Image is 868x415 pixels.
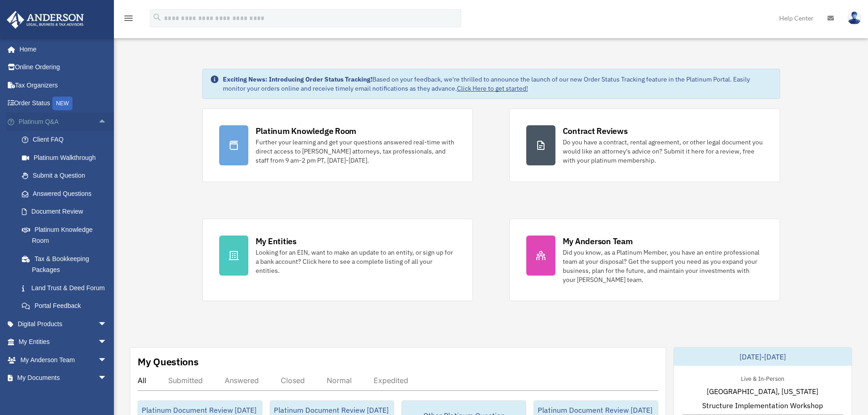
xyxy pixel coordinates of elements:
div: Do you have a contract, rental agreement, or other legal document you would like an attorney's ad... [563,138,763,165]
a: Document Review [13,203,121,221]
img: Anderson Advisors Platinum Portal [4,11,87,29]
span: Structure Implementation Workshop [702,400,823,411]
a: Platinum Q&Aarrow_drop_up [6,113,121,131]
div: My Entities [256,236,297,247]
a: My Entities Looking for an EIN, want to make an update to an entity, or sign up for a bank accoun... [202,219,473,301]
a: Home [6,40,116,58]
span: arrow_drop_down [98,351,116,369]
a: Digital Productsarrow_drop_down [6,315,121,333]
span: [GEOGRAPHIC_DATA], [US_STATE] [707,386,818,397]
a: Online Ordering [6,58,121,77]
a: Tax Organizers [6,76,121,94]
div: My Anderson Team [563,236,633,247]
a: Order StatusNEW [6,94,121,113]
strong: Exciting News: Introducing Order Status Tracking! [223,75,372,83]
span: arrow_drop_up [98,113,116,131]
div: Contract Reviews [563,125,628,137]
div: Expedited [374,376,408,385]
img: User Pic [847,11,861,25]
a: Answered Questions [13,184,121,203]
span: arrow_drop_down [98,369,116,388]
a: Platinum Walkthrough [13,149,121,167]
a: Platinum Knowledge Room [13,220,121,250]
div: Platinum Knowledge Room [256,125,357,137]
div: Closed [281,376,305,385]
i: search [152,12,162,22]
a: Submit a Question [13,167,121,185]
div: Submitted [168,376,203,385]
div: Based on your feedback, we're thrilled to announce the launch of our new Order Status Tracking fe... [223,75,772,93]
div: Live & In-Person [734,373,791,383]
i: menu [123,13,134,24]
a: My Anderson Team Did you know, as a Platinum Member, you have an entire professional team at your... [509,219,780,301]
a: Platinum Knowledge Room Further your learning and get your questions answered real-time with dire... [202,108,473,182]
a: menu [123,16,134,24]
div: Normal [327,376,352,385]
div: NEW [52,97,72,110]
div: Did you know, as a Platinum Member, you have an entire professional team at your disposal? Get th... [563,248,763,284]
div: My Questions [138,355,199,369]
a: My Documentsarrow_drop_down [6,369,121,387]
div: Looking for an EIN, want to make an update to an entity, or sign up for a bank account? Click her... [256,248,456,275]
a: My Entitiesarrow_drop_down [6,333,121,351]
a: Portal Feedback [13,297,121,315]
a: Tax & Bookkeeping Packages [13,250,121,279]
div: Further your learning and get your questions answered real-time with direct access to [PERSON_NAM... [256,138,456,165]
a: Contract Reviews Do you have a contract, rental agreement, or other legal document you would like... [509,108,780,182]
div: Answered [225,376,259,385]
div: [DATE]-[DATE] [674,348,852,366]
a: Client FAQ [13,131,121,149]
span: arrow_drop_down [98,333,116,352]
div: All [138,376,146,385]
a: My Anderson Teamarrow_drop_down [6,351,121,369]
a: Land Trust & Deed Forum [13,279,121,297]
a: Click Here to get started! [457,84,528,92]
span: arrow_drop_down [98,315,116,333]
